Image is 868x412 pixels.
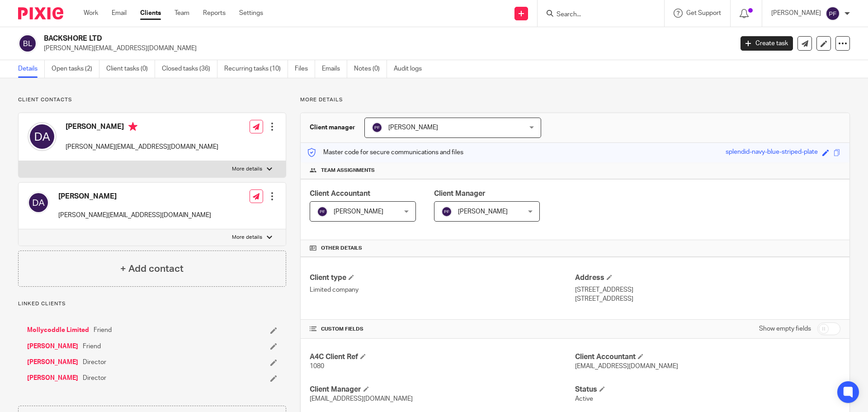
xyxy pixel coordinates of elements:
[83,374,106,383] span: Director
[83,342,101,351] span: Friend
[27,374,78,383] a: [PERSON_NAME]
[310,273,575,283] h4: Client type
[27,358,78,367] a: [PERSON_NAME]
[84,9,98,18] a: Work
[66,122,218,133] h4: [PERSON_NAME]
[575,385,840,394] h4: Status
[18,96,286,104] p: Client contacts
[27,342,78,351] a: [PERSON_NAME]
[575,294,840,303] p: [STREET_ADDRESS]
[310,363,324,369] span: 1080
[18,300,286,308] p: Linked clients
[394,60,429,78] a: Audit logs
[322,60,347,78] a: Emails
[310,326,575,333] h4: CUSTOM FIELDS
[224,60,288,78] a: Recurring tasks (10)
[27,326,89,335] a: Mollycoddle Limited
[44,44,727,53] p: [PERSON_NAME][EMAIL_ADDRESS][DOMAIN_NAME]
[232,166,262,173] p: More details
[28,122,57,151] img: svg%3E
[66,142,218,152] p: [PERSON_NAME][EMAIL_ADDRESS][DOMAIN_NAME]
[58,211,211,220] p: [PERSON_NAME][EMAIL_ADDRESS][DOMAIN_NAME]
[372,122,382,133] img: svg%3E
[826,6,840,21] img: svg%3E
[556,11,637,19] input: Search
[120,262,184,276] h4: + Add contact
[575,273,840,283] h4: Address
[44,34,590,43] h2: BACKSHORE LTD
[106,60,155,78] a: Client tasks (0)
[759,324,811,333] label: Show empty fields
[575,285,840,294] p: [STREET_ADDRESS]
[83,358,106,367] span: Director
[175,9,189,18] a: Team
[310,123,355,132] h3: Client manager
[686,10,721,16] span: Get Support
[52,60,99,78] a: Open tasks (2)
[94,326,112,335] span: Friend
[441,206,452,217] img: svg%3E
[112,9,127,18] a: Email
[575,352,840,362] h4: Client Accountant
[726,147,818,158] div: splendid-navy-blue-striped-plate
[307,148,463,157] p: Master code for secure communications and files
[458,208,508,215] span: [PERSON_NAME]
[300,96,850,104] p: More details
[18,34,37,53] img: svg%3E
[310,352,575,362] h4: A4C Client Ref
[334,208,383,215] span: [PERSON_NAME]
[354,60,387,78] a: Notes (0)
[58,192,211,201] h4: [PERSON_NAME]
[232,234,262,241] p: More details
[388,124,438,131] span: [PERSON_NAME]
[295,60,315,78] a: Files
[771,9,821,18] p: [PERSON_NAME]
[28,192,49,213] img: svg%3E
[18,7,63,19] img: Pixie
[18,60,45,78] a: Details
[321,167,375,174] span: Team assignments
[741,36,793,51] a: Create task
[575,363,678,369] span: [EMAIL_ADDRESS][DOMAIN_NAME]
[162,60,217,78] a: Closed tasks (36)
[317,206,328,217] img: svg%3E
[310,396,413,402] span: [EMAIL_ADDRESS][DOMAIN_NAME]
[434,190,486,197] span: Client Manager
[575,396,593,402] span: Active
[140,9,161,18] a: Clients
[321,245,362,252] span: Other details
[310,190,370,197] span: Client Accountant
[203,9,226,18] a: Reports
[310,385,575,394] h4: Client Manager
[239,9,263,18] a: Settings
[310,285,575,294] p: Limited company
[128,122,137,131] i: Primary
